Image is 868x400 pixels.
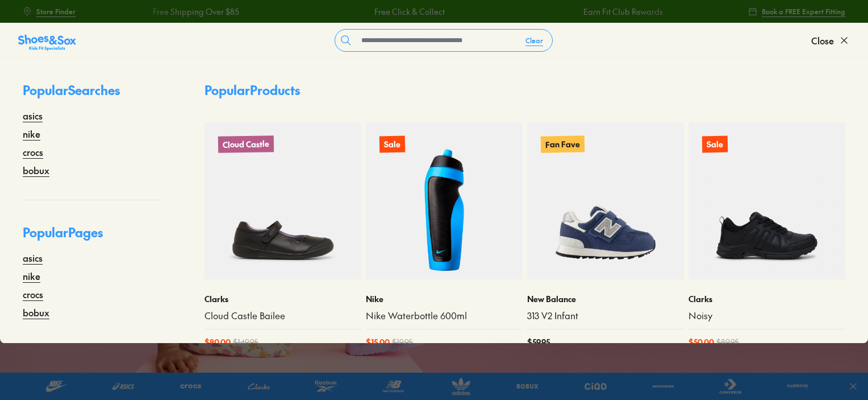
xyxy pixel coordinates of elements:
[748,1,845,22] a: Book a FREE Expert Fitting
[366,310,523,322] a: Nike Waterbottle 600ml
[23,306,49,319] a: bobux
[688,293,845,305] p: Clarks
[23,163,49,177] a: bobux
[366,293,523,305] p: Nike
[716,336,739,348] span: $ 89.95
[205,310,361,322] a: Cloud Castle Bailee
[23,145,43,159] a: crocs
[688,122,845,279] a: Sale
[205,293,361,305] p: Clarks
[527,336,550,348] span: $ 59.95
[811,28,850,53] button: Close
[366,336,390,348] span: $ 15.00
[811,34,834,47] span: Close
[688,336,714,348] span: $ 50.00
[702,136,728,153] p: Sale
[23,127,40,141] a: nike
[205,122,361,279] a: Cloud Castle
[527,122,684,279] a: Fan Fave
[23,269,40,283] a: nike
[205,336,231,348] span: $ 80.00
[23,251,43,265] a: asics
[579,6,658,18] a: Earn Fit Club Rewards
[148,6,235,18] a: Free Shipping Over $85
[392,336,413,348] span: $ 19.95
[23,81,159,109] p: Popular Searches
[18,34,76,52] img: SNS_Logo_Responsive.svg
[688,310,845,322] a: Noisy
[527,310,684,322] a: 313 V2 Infant
[233,336,258,348] span: $ 149.95
[366,122,523,279] a: Sale
[23,223,159,251] p: Popular Pages
[218,135,274,153] p: Cloud Castle
[23,1,76,22] a: Store Finder
[23,287,43,301] a: crocs
[379,136,405,153] p: Sale
[541,135,585,152] p: Fan Fave
[23,109,43,122] a: asics
[516,30,552,51] button: Clear
[36,6,76,17] span: Store Finder
[370,6,440,18] a: Free Click & Collect
[18,31,76,50] a: Shoes &amp; Sox
[527,293,684,305] p: New Balance
[762,6,845,17] span: Book a FREE Expert Fitting
[205,81,300,100] p: Popular Products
